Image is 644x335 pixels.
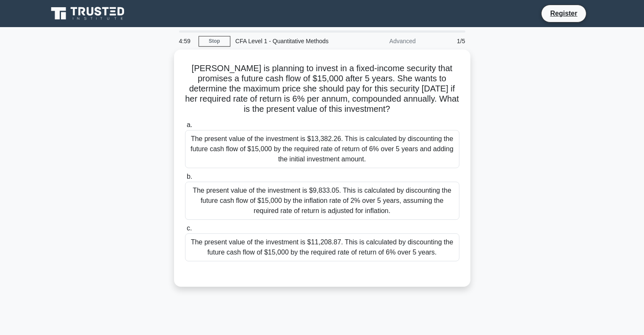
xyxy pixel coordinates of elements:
span: b. [187,173,192,180]
span: c. [187,224,192,232]
a: Stop [199,36,230,47]
div: CFA Level 1 - Quantitative Methods [230,33,347,50]
div: The present value of the investment is $13,382.26. This is calculated by discounting the future c... [185,130,459,168]
h5: [PERSON_NAME] is planning to invest in a fixed-income security that promises a future cash flow o... [184,63,460,115]
div: 1/5 [421,33,470,50]
div: Advanced [347,33,421,50]
div: The present value of the investment is $9,833.05. This is calculated by discounting the future ca... [185,182,459,220]
span: a. [187,121,192,128]
div: 4:59 [174,33,199,50]
div: The present value of the investment is $11,208.87. This is calculated by discounting the future c... [185,233,459,261]
a: Register [545,8,582,19]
